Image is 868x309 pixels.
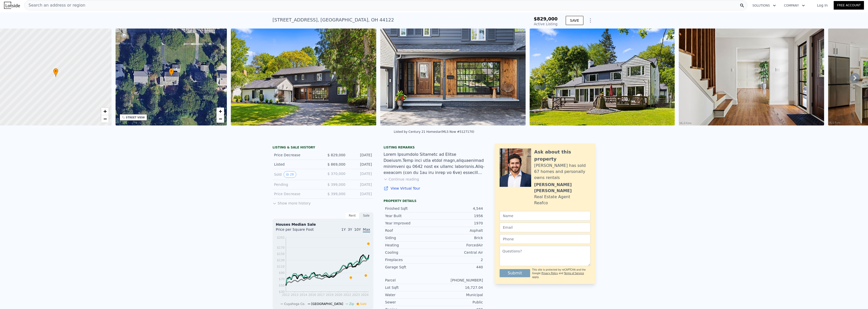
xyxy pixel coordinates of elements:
[345,212,359,219] div: Rent
[274,162,319,167] div: Listed
[534,16,558,21] span: $829,000
[349,152,372,158] div: [DATE]
[348,227,352,231] span: 3Y
[101,108,109,115] a: Zoom in
[500,223,590,232] input: Email
[169,69,174,73] span: •
[384,199,484,203] div: Property details
[341,227,346,231] span: 1Y
[311,302,343,306] span: [GEOGRAPHIC_DATA]
[360,302,367,306] span: Sale
[500,234,590,244] input: Phone
[385,228,434,233] div: Roof
[276,222,370,227] div: Houses Median Sale
[384,186,484,191] a: View Virtual Tour
[679,29,824,125] img: Sale: 146452043 Parcel: 84141033
[534,200,548,206] div: Reafco
[385,278,434,283] div: Parcel
[349,191,372,196] div: [DATE]
[359,212,373,219] div: Sale
[274,171,319,178] div: Sold
[101,115,109,123] a: Zoom out
[53,68,58,77] div: •
[434,292,483,297] div: Municipal
[279,290,285,294] tspan: $30
[276,227,323,235] div: Price per Square Foot
[103,108,106,114] span: +
[534,163,590,181] div: [PERSON_NAME] has sold 67 homes and personally owns rentals
[385,257,434,262] div: Fireplaces
[385,250,434,255] div: Cooling
[500,269,530,277] button: Submit
[349,182,372,187] div: [DATE]
[216,108,224,115] a: Zoom in
[291,293,299,297] tspan: 2013
[352,293,360,297] tspan: 2023
[277,246,285,249] tspan: $170
[532,268,590,279] div: This site is protected by reCAPTCHA and the Google and apply.
[434,285,483,290] div: 16,727.04
[169,68,174,77] div: •
[380,29,526,125] img: Sale: 146452043 Parcel: 84141033
[564,272,584,275] a: Terms of Service
[277,259,285,262] tspan: $130
[384,151,484,176] div: Lorem Ipsumdolo Sitametc ad Elitse Doeiusm.Temp inci utla etdol magn,aliquaenimad minimveni qu 06...
[349,302,354,306] span: Zip
[780,1,809,10] button: Company
[273,145,373,150] div: LISTING & SALE HISTORY
[277,252,285,256] tspan: $150
[541,272,558,275] a: Privacy Policy
[24,2,85,8] span: Search an address or region
[385,221,434,226] div: Year Improved
[384,145,484,149] div: Listing remarks
[231,29,376,125] img: Sale: 146452043 Parcel: 84141033
[274,182,319,187] div: Pending
[328,162,345,166] span: $ 869,000
[279,271,285,275] tspan: $90
[585,15,595,25] button: Show Options
[328,192,345,196] span: $ 399,000
[4,2,20,9] img: Lotside
[811,3,834,8] a: Log In
[530,29,675,125] img: Sale: 146452043 Parcel: 84141033
[434,250,483,255] div: Central Air
[284,171,296,178] button: View historical data
[363,227,370,233] span: Max
[748,1,780,10] button: Solutions
[277,265,285,268] tspan: $110
[349,171,372,178] div: [DATE]
[277,236,285,239] tspan: $202
[219,116,222,122] span: −
[53,69,58,73] span: •
[300,293,307,297] tspan: 2014
[385,213,434,218] div: Year Built
[434,278,483,283] div: [PHONE_NUMBER]
[273,199,311,206] button: Show more history
[394,130,474,134] div: Listed by Century 21 Homestar (MLS Now #5127170)
[308,293,316,297] tspan: 2016
[534,182,590,194] div: [PERSON_NAME] [PERSON_NAME]
[534,194,570,200] div: Real Estate Agent
[385,285,434,290] div: Lot Sqft
[434,235,483,240] div: Brick
[126,116,145,119] div: STREET VIEW
[328,172,345,176] span: $ 370,000
[317,293,325,297] tspan: 2017
[385,300,434,305] div: Sewer
[385,206,434,211] div: Finished Sqft
[343,293,351,297] tspan: 2022
[434,221,483,226] div: 1970
[349,162,372,167] div: [DATE]
[282,293,290,297] tspan: 2012
[500,211,590,221] input: Name
[326,293,334,297] tspan: 2019
[335,293,342,297] tspan: 2020
[279,277,285,281] tspan: $70
[328,153,345,157] span: $ 829,000
[274,191,319,196] div: Price Decrease
[434,265,483,270] div: 440
[216,115,224,123] a: Zoom out
[385,235,434,240] div: Siding
[566,16,583,25] button: SAVE
[103,116,106,122] span: −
